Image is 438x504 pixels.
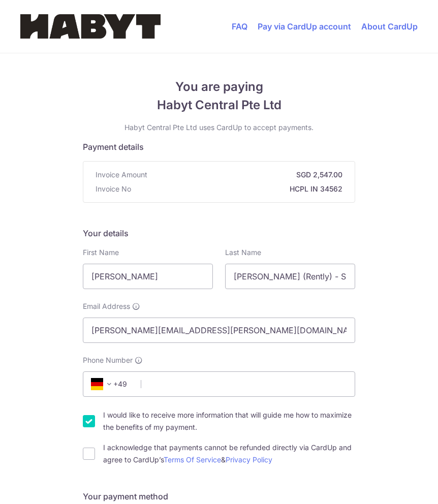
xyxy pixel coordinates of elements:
[258,21,351,31] a: Pay via CardUp account
[361,21,418,31] a: About CardUp
[83,318,355,343] input: Email address
[83,247,119,258] label: First Name
[96,170,147,180] span: Invoice Amount
[83,355,133,365] span: Phone Number
[135,184,342,194] strong: HCPL IN 34562
[83,490,355,502] h5: Your payment method
[83,96,355,114] span: Habyt Central Pte Ltd
[164,455,221,464] a: Terms Of Service
[103,409,355,433] label: I would like to receive more information that will guide me how to maximize the benefits of my pa...
[83,122,355,133] p: Habyt Central Pte Ltd uses CardUp to accept payments.
[83,227,355,239] h5: Your details
[83,141,355,153] h5: Payment details
[103,442,355,466] label: I acknowledge that payments cannot be refunded directly via CardUp and agree to CardUp’s &
[83,264,213,289] input: First name
[83,78,355,96] span: You are paying
[225,247,261,258] label: Last Name
[151,170,342,180] strong: SGD 2,547.00
[226,455,272,464] a: Privacy Policy
[88,378,134,390] span: +49
[225,264,355,289] input: Last name
[232,21,247,31] a: FAQ
[96,184,131,194] span: Invoice No
[91,378,115,390] span: +49
[83,301,130,311] span: Email Address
